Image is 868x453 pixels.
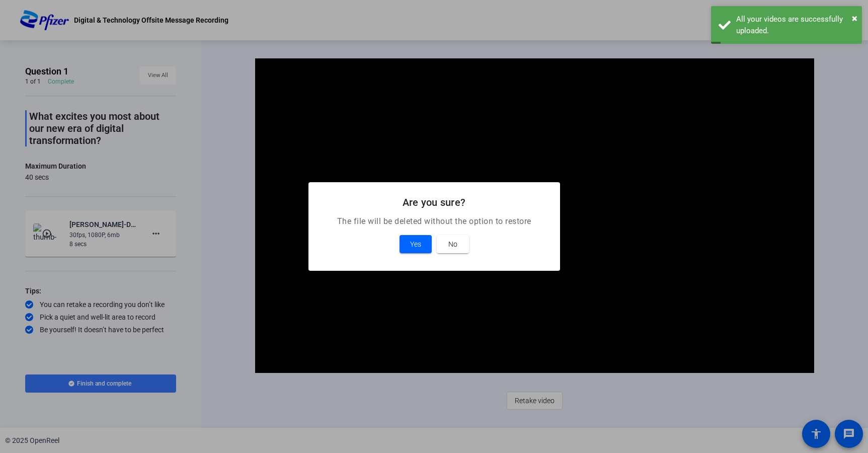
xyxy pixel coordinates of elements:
[400,235,432,253] button: Yes
[448,238,457,250] span: No
[321,194,548,210] h2: Are you sure?
[321,215,548,228] p: The file will be deleted without the option to restore
[410,238,421,250] span: Yes
[736,14,854,36] div: All your videos are successfully uploaded.
[437,235,469,253] button: No
[852,12,857,24] span: ×
[852,11,857,26] button: Close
